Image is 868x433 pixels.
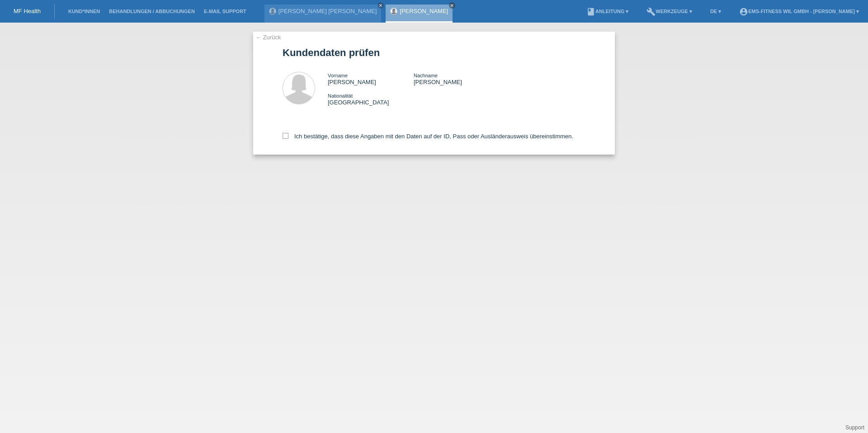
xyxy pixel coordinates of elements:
[378,3,383,8] i: close
[414,72,500,85] div: [PERSON_NAME]
[450,3,454,8] i: close
[328,73,348,78] span: Vorname
[845,424,864,431] a: Support
[328,92,414,106] div: [GEOGRAPHIC_DATA]
[646,7,656,16] i: build
[283,47,585,58] h1: Kundendaten prüfen
[278,8,377,14] a: [PERSON_NAME] [PERSON_NAME]
[414,73,438,78] span: Nachname
[582,9,633,14] a: bookAnleitung ▾
[449,2,455,9] a: close
[377,2,384,9] a: close
[739,7,748,16] i: account_circle
[14,8,41,14] a: MF Health
[642,9,697,14] a: buildWerkzeuge ▾
[328,72,414,85] div: [PERSON_NAME]
[735,9,863,14] a: account_circleEMS-Fitness Wil GmbH - [PERSON_NAME] ▾
[400,8,448,14] a: [PERSON_NAME]
[104,9,199,14] a: Behandlungen / Abbuchungen
[706,9,726,14] a: DE ▾
[255,34,281,41] a: ← Zurück
[199,9,251,14] a: E-Mail Support
[283,133,573,140] label: Ich bestätige, dass diese Angaben mit den Daten auf der ID, Pass oder Ausländerausweis übereinsti...
[328,93,353,99] span: Nationalität
[586,7,595,16] i: book
[64,9,104,14] a: Kund*innen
